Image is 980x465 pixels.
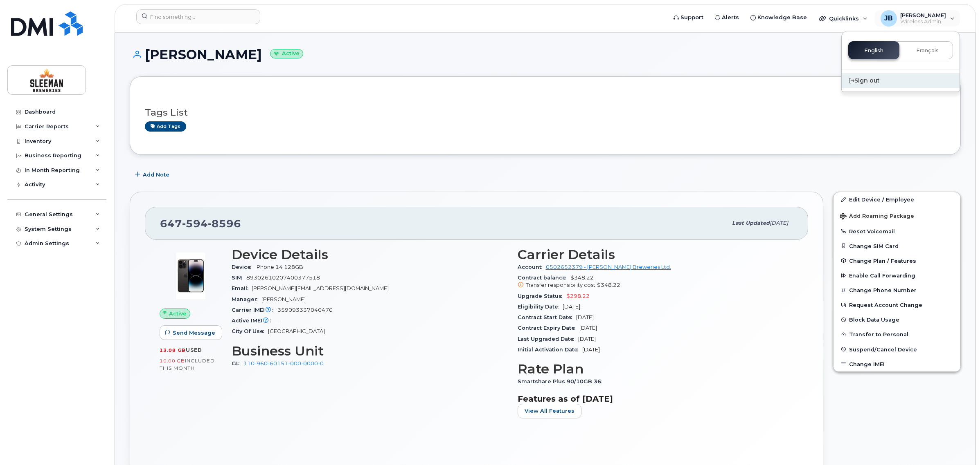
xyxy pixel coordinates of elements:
[166,251,215,300] img: image20231002-3703462-njx0qo.jpeg
[834,312,960,327] button: Block Data Usage
[834,207,960,224] button: Add Roaming Package
[130,167,176,182] button: Add Note
[232,275,246,281] span: SIM
[143,171,169,179] span: Add Note
[849,346,917,352] span: Suspend/Cancel Device
[518,275,570,281] span: Contract balance
[160,347,186,353] span: 13.08 GB
[275,317,280,324] span: —
[232,317,275,324] span: Active IMEI
[834,192,960,207] a: Edit Device / Employee
[261,296,306,302] span: [PERSON_NAME]
[518,336,578,342] span: Last Upgraded Date
[145,107,946,118] h3: Tags List
[232,344,508,358] h3: Business Unit
[277,307,333,313] span: 359093337046470
[182,217,208,230] span: 594
[849,273,915,279] span: Enable Call Forwarding
[246,275,320,281] span: 89302610207400377518
[518,404,581,418] button: View All Features
[252,285,389,291] span: [PERSON_NAME][EMAIL_ADDRESS][DOMAIN_NAME]
[770,220,788,226] span: [DATE]
[834,297,960,312] button: Request Account Change
[518,314,576,320] span: Contract Start Date
[525,407,574,415] span: View All Features
[232,360,243,367] span: GL
[160,325,222,340] button: Send Message
[186,347,202,353] span: used
[563,304,580,310] span: [DATE]
[173,329,215,337] span: Send Message
[578,336,596,342] span: [DATE]
[232,285,252,291] span: Email
[834,357,960,371] button: Change IMEI
[232,328,268,334] span: City Of Use
[518,394,794,404] h3: Features as of [DATE]
[518,362,794,376] h3: Rate Plan
[518,378,606,385] span: Smartshare Plus 90/10GB 36
[834,253,960,268] button: Change Plan / Features
[834,224,960,239] button: Reset Voicemail
[518,325,579,331] span: Contract Expiry Date
[243,360,324,367] a: 110-960-60151-000-0000-0
[576,314,594,320] span: [DATE]
[130,47,961,62] h1: [PERSON_NAME]
[518,304,563,310] span: Eligibility Date
[160,217,241,230] span: 647
[518,264,546,270] span: Account
[268,328,325,334] span: [GEOGRAPHIC_DATA]
[566,293,590,299] span: $298.22
[518,293,566,299] span: Upgrade Status
[169,310,187,317] span: Active
[834,268,960,283] button: Enable Call Forwarding
[208,217,241,230] span: 8596
[834,342,960,357] button: Suspend/Cancel Device
[232,296,261,302] span: Manager
[842,73,960,88] div: Sign out
[160,358,185,364] span: 10.00 GB
[270,49,303,58] small: Active
[840,213,914,221] span: Add Roaming Package
[518,247,794,262] h3: Carrier Details
[582,347,600,353] span: [DATE]
[834,239,960,253] button: Change SIM Card
[732,220,770,226] span: Last updated
[849,257,916,264] span: Change Plan / Features
[160,358,215,371] span: included this month
[255,264,303,270] span: iPhone 14 128GB
[518,347,582,353] span: Initial Activation Date
[145,121,186,132] a: Add tags
[232,264,255,270] span: Device
[526,282,595,288] span: Transfer responsibility cost
[518,275,794,289] span: $348.22
[834,283,960,297] button: Change Phone Number
[834,327,960,342] button: Transfer to Personal
[232,247,508,262] h3: Device Details
[916,47,939,54] span: Français
[546,264,671,270] a: 0502652379 - [PERSON_NAME] Breweries Ltd.
[597,282,620,288] span: $348.22
[579,325,597,331] span: [DATE]
[232,307,277,313] span: Carrier IMEI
